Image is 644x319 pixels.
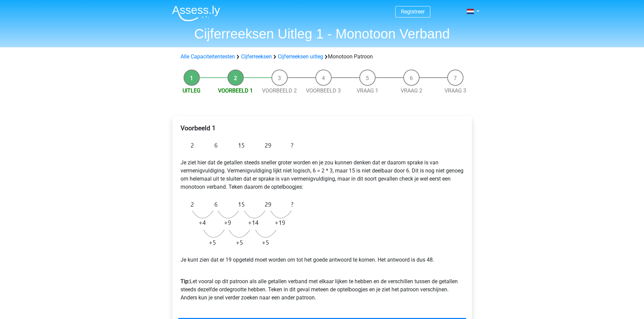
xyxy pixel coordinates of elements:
a: Uitleg [183,87,200,94]
p: Je kunt zien dat er 19 opgeteld moet worden om tot het goede antwoord te komen. Het antwoord is d... [181,256,464,264]
a: Registreer [401,8,425,15]
a: Alle Capaciteitentesten [181,53,235,60]
p: Let vooral op dit patroon als alle getallen verband met elkaar lijken te hebben en de verschillen... [181,269,464,302]
a: Voorbeeld 3 [306,87,341,94]
h1: Cijferreeksen Uitleg 1 - Monotoon Verband [167,26,478,42]
div: Monotoon Patroon [178,53,467,61]
a: Vraag 3 [445,87,466,94]
b: Tip: [181,278,190,285]
a: Cijferreeksen [241,53,272,60]
img: Figure sequences Example 3.png [181,137,297,153]
b: Voorbeeld 1 [181,124,216,132]
a: Vraag 2 [401,87,422,94]
a: Vraag 1 [357,87,378,94]
a: Cijferreeksen uitleg [278,53,323,60]
p: Je ziet hier dat de getallen steeds sneller groter worden en je zou kunnen denken dat er daarom s... [181,159,464,191]
img: Figure sequences Example 3 explanation.png [181,196,297,250]
a: Voorbeeld 2 [262,87,297,94]
img: Assessly [172,5,220,21]
a: Voorbeeld 1 [218,87,253,94]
